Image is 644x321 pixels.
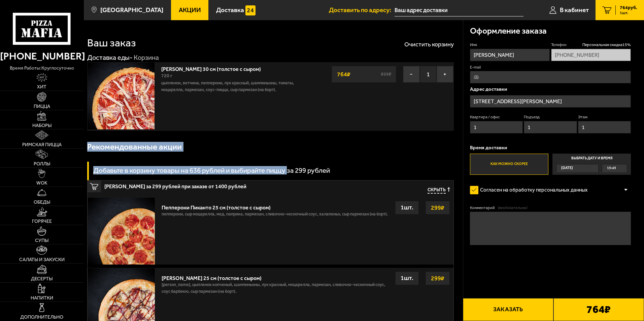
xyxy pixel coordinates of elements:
[561,164,573,172] span: [DATE]
[470,183,595,197] label: Согласен на обработку персональных данных
[470,114,523,120] label: Квартира / офис
[395,201,419,214] div: 1 шт.
[395,4,523,16] input: Ваш адрес доставки
[428,187,446,194] span: Скрыть
[470,145,631,150] p: Время доставки
[87,53,133,62] a: Доставка еды-
[31,296,53,300] span: Напитки
[32,219,52,224] span: Горячее
[34,200,50,205] span: Обеды
[578,114,631,120] label: Этаж
[87,143,182,151] h3: Рекомендованные акции
[620,11,637,15] span: 1 шт.
[245,5,256,15] img: 15daf4d41897b9f0e9f617042186c801.svg
[162,281,388,298] p: [PERSON_NAME], цыпленок копченый, шампиньоны, лук красный, моцарелла, пармезан, сливочно-чесночны...
[88,197,453,265] a: Пепперони Пиканто 25 см (толстое с сыром)пепперони, сыр Моцарелла, мед, паприка, пармезан, сливоч...
[37,85,46,89] span: Хит
[607,164,616,172] span: 15:45
[134,53,159,62] div: Корзина
[470,71,631,83] input: @
[162,201,388,211] div: Пепперони Пиканто 25 см (толстое с сыром)
[380,72,393,77] s: 899 ₽
[35,238,48,243] span: Супы
[87,38,136,48] h1: Ваш заказ
[582,42,631,48] span: Персональная скидка 15 %
[404,41,454,47] button: Очистить корзину
[32,123,52,128] span: Наборы
[524,114,577,120] label: Подъезд
[620,5,637,10] span: 764 руб.
[551,49,631,61] input: +7 (
[429,272,446,285] strong: 299 ₽
[162,211,388,221] p: пепперони, сыр Моцарелла, мед, паприка, пармезан, сливочно-чесночный соус, халапеньо, сыр пармеза...
[161,64,268,72] a: [PERSON_NAME] 30 см (толстое с сыром)
[470,154,548,175] label: Как можно скорее
[216,7,244,13] span: Доставка
[34,104,50,109] span: Пицца
[428,187,450,194] button: Скрыть
[470,49,550,61] input: Имя
[560,7,589,13] span: В кабинет
[395,4,523,16] span: Санкт-Петербург, улица Маринеско 12 , подъезд 1
[498,205,527,211] span: (необязательно)
[179,7,201,13] span: Акции
[395,272,419,285] div: 1 шт.
[463,298,553,321] button: Заказать
[93,167,330,174] h3: Добавьте в корзину товары на 636 рублей и выбирайте пиццу за 299 рублей
[100,7,163,13] span: [GEOGRAPHIC_DATA]
[470,42,550,48] label: Имя
[470,27,547,35] h3: Оформление заказа
[437,66,453,83] button: +
[19,257,65,262] span: Салаты и закуски
[551,42,631,48] label: Телефон
[20,315,63,320] span: Дополнительно
[34,162,50,166] span: Роллы
[22,143,62,147] span: Римская пицца
[162,272,388,281] div: [PERSON_NAME] 25 см (толстое с сыром)
[403,66,420,83] button: −
[429,201,446,214] strong: 299 ₽
[586,304,611,315] b: 764 ₽
[470,205,631,211] label: Комментарий
[470,87,631,92] p: Адрес доставки
[31,277,53,281] span: Десерты
[161,73,172,79] span: 720 г
[104,180,324,189] span: [PERSON_NAME] за 299 рублей при заказе от 1400 рублей
[161,80,311,93] p: цыпленок, ветчина, пепперони, лук красный, шампиньоны, томаты, моцарелла, пармезан, соус-пицца, с...
[36,181,47,186] span: WOK
[335,68,352,81] strong: 764 ₽
[470,65,631,70] label: E-mail
[552,154,631,175] label: Выбрать дату и время
[420,66,437,83] span: 1
[329,7,395,13] span: Доставить по адресу:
